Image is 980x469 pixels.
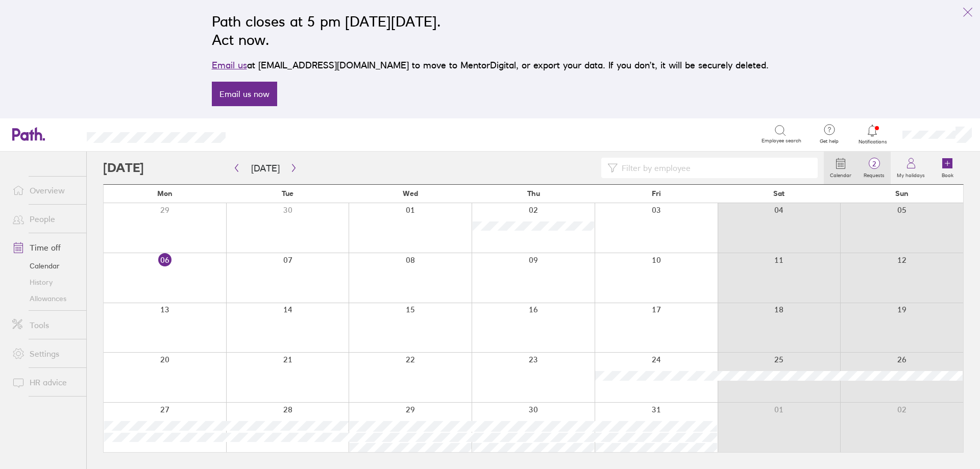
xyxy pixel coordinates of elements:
a: My holidays [891,152,931,184]
span: Thu [527,189,540,198]
span: Employee search [762,138,801,144]
span: Tue [282,189,293,198]
a: Allowances [4,290,86,307]
a: Book [931,152,964,184]
a: Calendar [824,152,857,184]
a: Settings [4,343,86,364]
a: 2Requests [857,152,891,184]
a: Notifications [856,124,889,145]
a: Calendar [4,258,86,274]
span: 2 [857,160,891,168]
a: Time off [4,237,86,258]
span: Fri [652,189,661,198]
a: HR advice [4,372,86,392]
div: Search [253,129,279,138]
a: History [4,274,86,290]
p: at [EMAIL_ADDRESS][DOMAIN_NAME] to move to MentorDigital, or export your data. If you don’t, it w... [212,58,769,72]
a: Overview [4,180,86,201]
span: Sun [895,189,909,198]
h2: Path closes at 5 pm [DATE][DATE]. Act now. [212,12,769,49]
button: [DATE] [243,160,288,177]
a: Email us [212,60,247,70]
label: Calendar [824,169,857,179]
span: Wed [403,189,418,198]
a: People [4,209,86,229]
span: Notifications [856,139,889,145]
label: My holidays [891,169,931,179]
label: Requests [857,169,891,179]
span: Sat [773,189,785,198]
a: Tools [4,315,86,335]
label: Book [936,169,960,179]
a: Email us now [212,82,277,106]
span: Mon [157,189,173,198]
span: Get help [813,138,846,144]
input: Filter by employee [618,158,812,178]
